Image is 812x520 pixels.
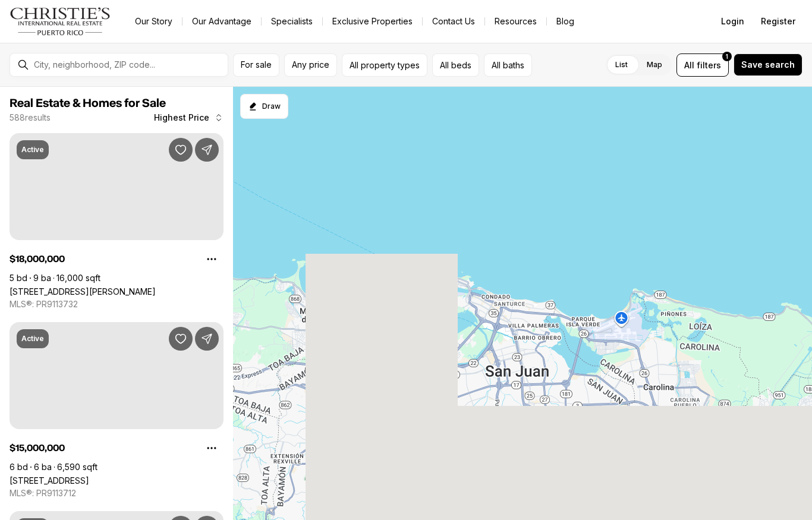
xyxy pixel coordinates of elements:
[169,327,193,351] button: Save Property: 20 AMAPOLA ST
[697,59,721,71] span: filters
[323,13,422,30] a: Exclusive Properties
[182,13,261,30] a: Our Advantage
[721,17,744,26] span: Login
[233,53,279,77] button: For sale
[637,54,672,75] label: Map
[734,53,802,76] button: Save search
[241,60,272,70] span: For sale
[240,94,288,119] button: Start drawing
[169,138,193,162] button: Save Property: 175 CALLE RUISEÑOR ST
[10,475,89,486] a: 20 AMAPOLA ST, CAROLINA PR, 00979
[432,53,479,77] button: All beds
[125,13,182,30] a: Our Story
[684,59,694,71] span: All
[10,97,166,109] span: Real Estate & Homes for Sale
[10,7,111,36] img: logo
[606,54,637,75] label: List
[741,60,795,70] span: Save search
[10,286,156,297] a: 175 CALLE RUISEÑOR ST, SAN JUAN PR, 00926
[147,106,231,130] button: Highest Price
[292,60,329,70] span: Any price
[676,53,729,77] button: Allfilters1
[10,113,51,122] p: 588 results
[342,53,427,77] button: All property types
[484,53,532,77] button: All baths
[200,247,224,271] button: Property options
[761,17,795,26] span: Register
[754,10,802,33] button: Register
[423,13,484,30] button: Contact Us
[547,13,584,30] a: Blog
[714,10,751,33] button: Login
[154,113,209,122] span: Highest Price
[21,145,44,155] p: Active
[284,53,337,77] button: Any price
[21,334,44,343] p: Active
[262,13,322,30] a: Specialists
[200,436,224,460] button: Property options
[485,13,546,30] a: Resources
[726,52,728,61] span: 1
